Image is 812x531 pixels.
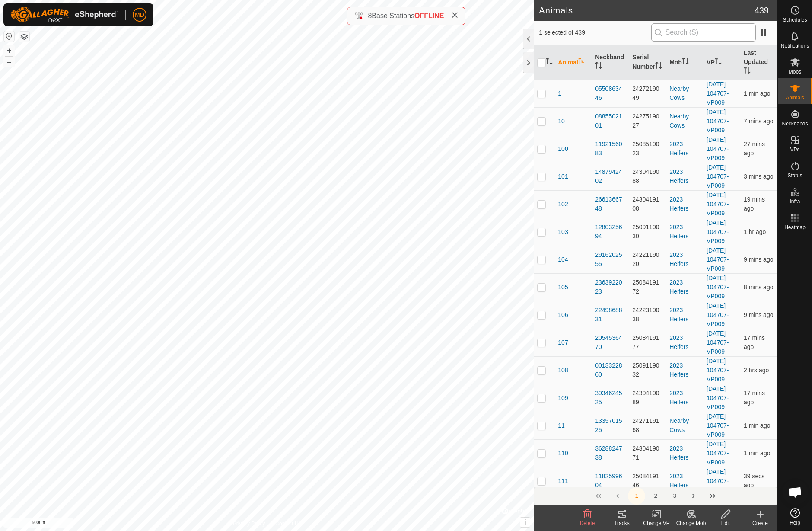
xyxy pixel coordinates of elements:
button: 1 [628,487,645,505]
span: 9 Oct 2025 at 5:29 pm [744,284,773,291]
span: 9 Oct 2025 at 5:20 pm [744,334,765,350]
a: [DATE] 104707-VP009 [707,275,729,300]
span: Animals [786,95,804,100]
span: 439 [755,4,769,17]
div: 0885502101 [595,112,625,130]
div: 2363922023 [595,278,625,296]
p-sorticon: Activate to sort [578,59,585,66]
button: Map Layers [19,32,29,42]
span: 9 Oct 2025 at 5:37 pm [744,473,764,489]
div: 2427519027 [632,112,662,130]
div: 2430419108 [632,195,662,213]
button: – [4,57,14,67]
div: 2023 Heifers [669,167,700,186]
a: [DATE] 104707-VP009 [707,81,729,106]
a: [DATE] 104707-VP009 [707,109,729,134]
div: 0013322860 [595,361,625,379]
div: 2508419177 [632,333,662,352]
div: Tracks [605,519,639,527]
span: VPs [790,147,799,152]
div: 3628824738 [595,444,625,462]
span: 1 selected of 439 [539,28,651,37]
div: 1335701525 [595,416,625,435]
span: 110 [558,449,568,458]
span: 10 [558,117,565,126]
div: Nearby Cows [669,112,700,130]
div: Change Mob [674,519,708,527]
span: 9 Oct 2025 at 5:18 pm [744,196,765,212]
div: 2023 Heifers [669,223,700,241]
span: 109 [558,393,568,403]
span: 103 [558,227,568,237]
span: 9 Oct 2025 at 5:28 pm [744,256,773,263]
p-sorticon: Activate to sort [715,59,722,66]
button: Last Page [704,487,721,505]
span: MD [135,10,144,19]
span: 9 Oct 2025 at 5:34 pm [744,173,773,180]
span: 100 [558,144,568,154]
span: 9 Oct 2025 at 5:28 pm [744,311,773,318]
a: Contact Us [275,520,301,528]
h2: Animals [539,5,754,16]
div: 2508519023 [632,140,662,158]
span: Help [790,520,800,525]
span: 1 [558,89,561,98]
span: Mobs [789,69,801,74]
p-sorticon: Activate to sort [655,63,662,70]
div: Open chat [782,479,808,505]
a: [DATE] 104707-VP009 [707,358,729,383]
span: Notifications [781,43,809,48]
div: 2430419071 [632,444,662,462]
div: 2427119168 [632,416,662,435]
div: 3934624525 [595,389,625,407]
div: 2023 Heifers [669,472,700,490]
div: 2249868831 [595,306,625,324]
span: 9 Oct 2025 at 5:10 pm [744,141,765,157]
div: 2023 Heifers [669,361,700,379]
button: Next Page [685,487,702,505]
a: [DATE] 104707-VP009 [707,441,729,466]
a: [DATE] 104707-VP009 [707,330,729,355]
span: 107 [558,338,568,347]
span: i [524,518,526,526]
span: 102 [558,200,568,209]
th: VP [703,45,740,80]
a: [DATE] 104707-VP009 [707,413,729,438]
div: 1487942402 [595,167,625,186]
span: 105 [558,283,568,292]
a: Help [778,505,812,529]
span: Infra [790,199,800,204]
div: 2427219049 [632,84,662,102]
button: 3 [666,487,683,505]
div: 2661366748 [595,195,625,213]
div: Nearby Cows [669,84,700,102]
div: Nearby Cows [669,416,700,435]
div: 1280325694 [595,223,625,241]
input: Search (S) [651,23,756,42]
a: [DATE] 104707-VP009 [707,219,729,244]
a: [DATE] 104707-VP009 [707,468,729,493]
a: [DATE] 104707-VP009 [707,192,729,217]
span: 9 Oct 2025 at 5:36 pm [744,90,770,97]
span: Status [787,173,802,178]
span: Delete [580,520,595,526]
th: Mob [666,45,703,80]
span: Base Stations [372,12,414,19]
div: 2023 Heifers [669,333,700,352]
th: Serial Number [629,45,666,80]
button: + [4,45,14,56]
div: 0550863446 [595,84,625,102]
div: 2509119032 [632,361,662,379]
span: Heatmap [784,225,806,230]
div: 2054536470 [595,333,625,352]
div: 2916202555 [595,250,625,269]
th: Animal [554,45,592,80]
span: 111 [558,477,568,486]
span: 9 Oct 2025 at 5:36 pm [744,450,770,457]
div: 2430419088 [632,167,662,186]
div: 2508419172 [632,278,662,296]
span: Schedules [783,17,807,22]
div: 2023 Heifers [669,444,700,462]
div: 2023 Heifers [669,250,700,269]
p-sorticon: Activate to sort [744,68,751,75]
